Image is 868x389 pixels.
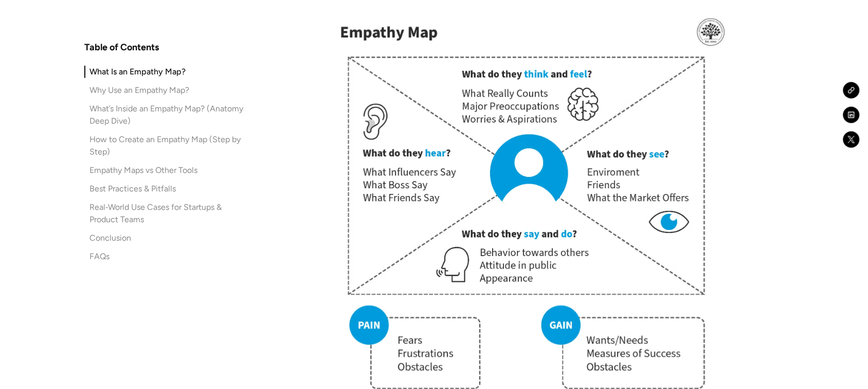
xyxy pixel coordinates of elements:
a: Conclusion [84,232,247,244]
div: Real‑World Use Cases for Startups & Product Teams [89,201,247,226]
a: How to Create an Empathy Map (Step by Step) [84,133,247,158]
div: Empathy Maps vs Other Tools [89,164,197,177]
a: Why Use an Empathy Map? [84,84,247,96]
div: Conclusion [89,232,131,244]
div: What Is an Empathy Map? [89,66,186,78]
a: Best Practices & Pitfalls [84,183,247,195]
a: Real‑World Use Cases for Startups & Product Teams [84,201,247,226]
div: What’s Inside an Empathy Map? (Anatomy Deep Dive) [89,103,247,127]
h4: Table of Contents [84,41,159,53]
a: Empathy Maps vs Other Tools [84,164,247,177]
div: Why Use an Empathy Map? [89,84,189,96]
a: What Is an Empathy Map? [84,66,247,78]
a: FAQs [84,250,247,263]
div: Best Practices & Pitfalls [89,183,176,195]
div: How to Create an Empathy Map (Step by Step) [89,133,247,158]
a: What’s Inside an Empathy Map? (Anatomy Deep Dive) [84,103,247,127]
div: FAQs [89,250,110,263]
